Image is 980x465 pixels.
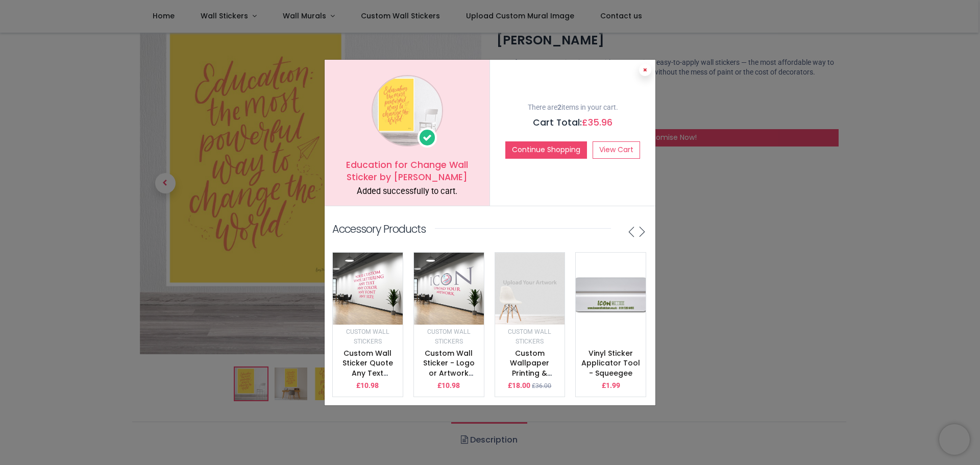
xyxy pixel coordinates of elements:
[498,116,648,129] h5: Cart Total:
[437,381,460,391] p: £
[360,381,379,389] span: 10.98
[582,116,612,129] span: £
[512,381,530,389] span: 18.00
[332,159,482,184] h5: Education for Change Wall Sticker by [PERSON_NAME]
[332,186,482,198] div: Added successfully to cart.
[333,253,403,325] img: image_512
[506,348,554,398] a: Custom Wallpaper Printing & Custom Wall Murals
[581,348,640,378] a: Vinyl Sticker Applicator Tool - Squeegee
[576,253,646,334] img: image_512
[557,103,561,111] b: 2
[346,328,389,346] small: Custom Wall Stickers
[508,381,530,391] p: £
[338,348,397,398] a: Custom Wall Sticker Quote Any Text & Colour - Vinyl Lettering
[346,327,389,346] a: Custom Wall Stickers
[372,75,443,146] img: image_1024
[427,328,471,346] small: Custom Wall Stickers
[498,103,648,113] p: There are items in your cart.
[423,348,475,408] a: Custom Wall Sticker - Logo or Artwork Printing - Upload your design
[427,327,471,346] a: Custom Wall Stickers
[508,327,551,346] a: Custom Wall Stickers
[535,382,551,389] span: 36.00
[414,253,484,325] img: image_512
[606,381,620,389] span: 1.99
[532,382,551,390] small: £
[593,141,640,159] a: View Cart
[588,116,612,129] span: 35.96
[495,253,565,325] img: image_512
[442,381,460,389] span: 10.98
[602,381,620,391] p: £
[332,222,426,236] p: Accessory Products
[505,141,587,159] button: Continue Shopping
[356,381,379,391] p: £
[508,328,551,346] small: Custom Wall Stickers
